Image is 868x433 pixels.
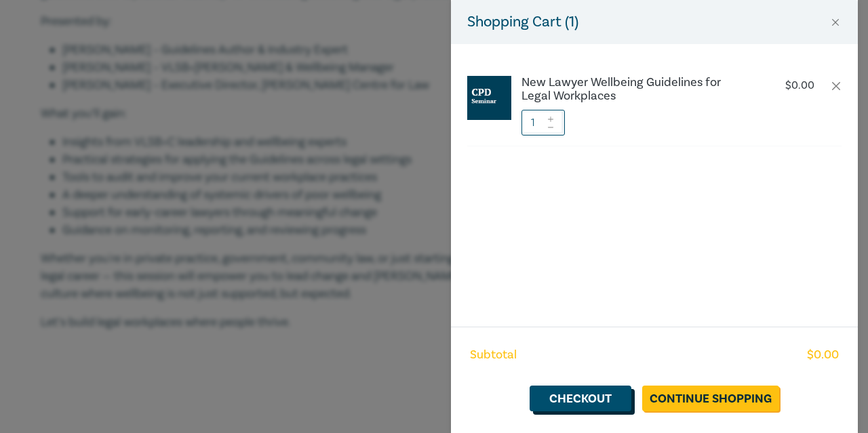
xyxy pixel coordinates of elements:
[467,11,578,33] h5: Shopping Cart ( 1 )
[530,386,631,411] a: Checkout
[467,76,511,120] img: CPD%20Seminar.jpg
[807,346,839,364] span: $ 0.00
[642,386,779,411] a: Continue Shopping
[829,16,842,28] button: Close
[521,76,747,103] a: New Lawyer Wellbeing Guidelines for Legal Workplaces
[470,346,517,364] span: Subtotal
[521,110,565,136] input: 1
[785,79,814,92] p: $ 0.00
